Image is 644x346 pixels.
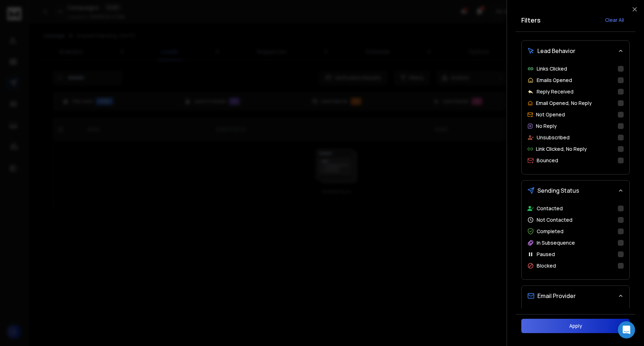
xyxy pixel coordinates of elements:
p: Contacted [537,205,563,212]
p: Reply Received [537,88,574,95]
p: Link Clicked, No Reply [536,145,587,153]
button: Clear All [599,13,630,27]
button: Email Provider [522,286,629,306]
span: Sending Status [537,186,579,195]
p: Blocked [537,262,556,269]
p: Not Contacted [537,216,572,224]
p: Links Clicked [537,65,567,72]
button: Apply [521,319,630,333]
p: Emails Opened [537,77,572,84]
button: Lead Behavior [522,41,629,61]
span: Lead Behavior [537,47,575,55]
div: Sending Status [522,201,629,279]
p: No Reply [536,122,557,130]
p: Email Opened, No Reply [536,100,592,107]
p: Paused [537,251,555,258]
div: Lead Behavior [522,61,629,174]
button: Sending Status [522,181,629,201]
p: In Subsequence [537,239,575,246]
span: Email Provider [537,292,576,300]
div: Open Intercom Messenger [618,321,635,338]
p: Completed [537,228,563,235]
p: Unsubscribed [537,134,570,141]
h2: Filters [521,15,541,25]
p: Bounced [537,157,558,164]
p: Not Opened [536,111,565,118]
